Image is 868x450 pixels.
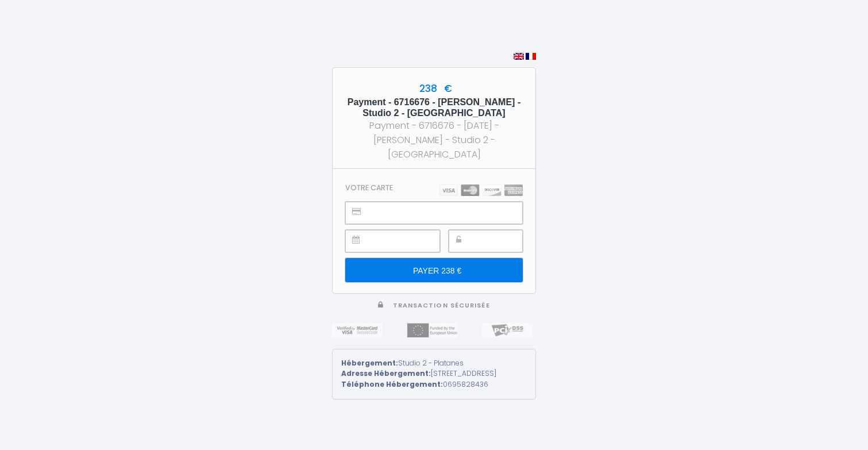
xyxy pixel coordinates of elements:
[341,358,527,369] div: Studio 2 - Platanes
[341,379,443,389] strong: Téléphone Hébergement:
[341,358,398,368] strong: Hébergement:
[474,230,522,252] iframe: Cadre sécurisé pour la saisie du code de sécurité CVC
[371,202,522,224] iframe: Cadre sécurisé pour la saisie du numéro de carte
[343,118,525,161] div: Payment - 6716676 - [DATE] - [PERSON_NAME] - Studio 2 - [GEOGRAPHIC_DATA]
[343,97,525,118] h5: Payment - 6716676 - [PERSON_NAME] - Studio 2 - [GEOGRAPHIC_DATA]
[393,301,490,310] span: Transaction sécurisée
[345,183,393,192] h3: Votre carte
[526,53,536,60] img: fr.png
[371,230,439,252] iframe: Cadre sécurisé pour la saisie de la date d'expiration
[341,379,527,390] div: 0695828436
[439,184,523,196] img: carts.png
[514,53,524,60] img: en.png
[416,82,452,95] span: 238 €
[345,258,523,282] input: PAYER 238 €
[341,368,527,379] div: [STREET_ADDRESS]
[341,368,431,378] strong: Adresse Hébergement:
